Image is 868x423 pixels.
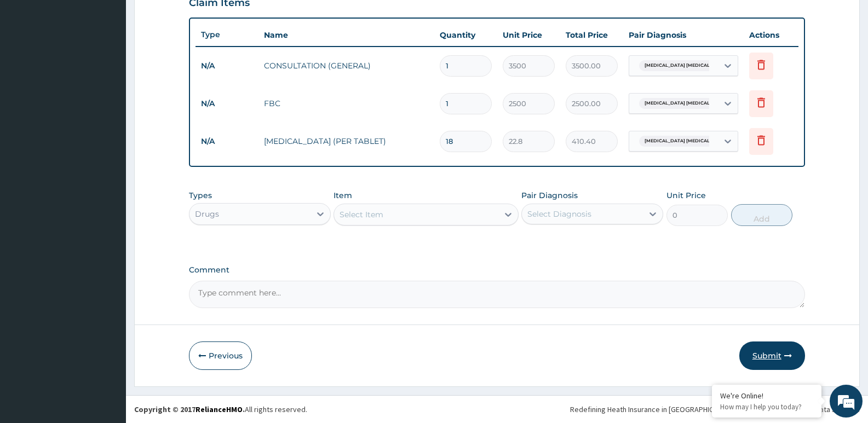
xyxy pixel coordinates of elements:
th: Type [196,25,258,45]
td: FBC [258,92,434,114]
div: We're Online! [720,391,813,401]
button: Add [731,204,792,226]
span: [MEDICAL_DATA] [MEDICAL_DATA] of finger [639,60,752,71]
span: We're online! [64,138,151,248]
p: How may I help you today? [720,402,813,412]
span: [MEDICAL_DATA] [MEDICAL_DATA] of finger [639,136,752,147]
td: N/A [196,94,258,114]
th: Name [258,24,434,46]
div: Minimize live chat window [180,5,206,32]
div: Chat with us now [57,61,184,76]
button: Submit [739,341,805,370]
td: N/A [196,56,258,76]
div: Redefining Heath Insurance in [GEOGRAPHIC_DATA] using Telemedicine and Data Science! [570,404,860,415]
strong: Copyright © 2017 . [134,404,245,414]
footer: All rights reserved. [126,395,868,423]
th: Unit Price [497,24,560,46]
th: Total Price [560,24,623,46]
div: Select Item [340,209,383,220]
td: CONSULTATION (GENERAL) [258,55,434,77]
a: RelianceHMO [196,404,243,414]
div: Drugs [195,208,219,219]
label: Comment [189,265,805,275]
div: Select Diagnosis [527,208,591,219]
button: Previous [189,341,252,370]
label: Item [334,190,352,201]
img: d_794563401_company_1708531726252_794563401 [20,55,44,82]
span: [MEDICAL_DATA] [MEDICAL_DATA] of finger [639,98,752,109]
th: Quantity [434,24,497,46]
label: Types [189,191,212,200]
textarea: Type your message and hit 'Enter' [5,299,209,337]
td: [MEDICAL_DATA] (PER TABLET) [258,130,434,152]
th: Actions [744,24,798,46]
td: N/A [196,131,258,152]
label: Pair Diagnosis [521,190,578,201]
th: Pair Diagnosis [623,24,744,46]
label: Unit Price [666,190,706,201]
